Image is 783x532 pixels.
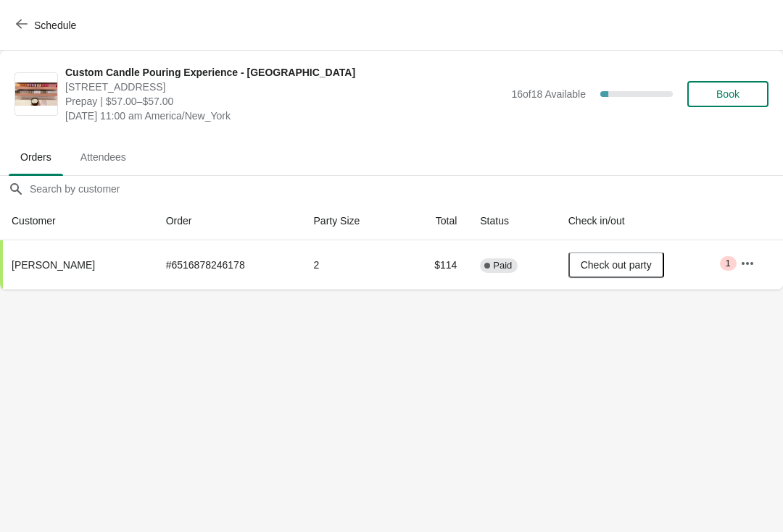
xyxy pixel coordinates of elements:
[15,83,57,106] img: Custom Candle Pouring Experience - Fort Lauderdale
[726,258,731,269] span: 1
[493,260,512,271] span: Paid
[468,202,556,240] th: Status
[9,144,63,170] span: Orders
[302,240,402,290] td: 2
[302,202,402,240] th: Party Size
[65,80,504,94] span: [STREET_ADDRESS]
[69,144,138,170] span: Attendees
[687,81,768,107] button: Book
[402,202,468,240] th: Total
[7,12,88,38] button: Schedule
[154,202,302,240] th: Order
[12,259,95,271] span: [PERSON_NAME]
[65,65,504,80] span: Custom Candle Pouring Experience - [GEOGRAPHIC_DATA]
[402,240,468,290] td: $114
[154,240,302,290] td: # 6516878246178
[65,109,504,123] span: [DATE] 11:00 am America/New_York
[581,259,652,271] span: Check out party
[65,94,504,109] span: Prepay | $57.00–$57.00
[568,252,664,278] button: Check out party
[716,88,739,100] span: Book
[29,176,783,202] input: Search by customer
[34,20,76,31] span: Schedule
[511,88,586,100] span: 16 of 18 Available
[557,202,729,240] th: Check in/out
